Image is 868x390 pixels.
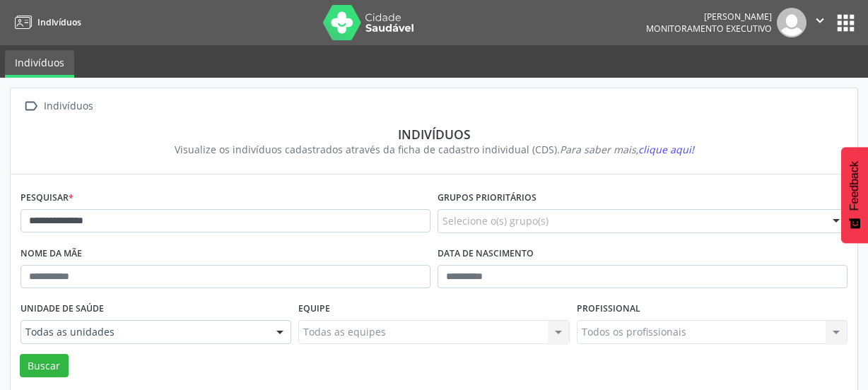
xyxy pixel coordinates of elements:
[638,143,694,156] span: clique aqui!
[438,243,534,265] label: Data de nascimento
[833,11,858,35] button: apps
[20,298,104,320] label: Unidade de saúde
[812,13,828,28] i: 
[442,213,549,228] span: Selecione o(s) grupo(s)
[646,11,772,23] div: [PERSON_NAME]
[25,325,262,339] span: Todas as unidades
[41,96,95,117] div: Indivíduos
[807,8,833,37] button: 
[20,243,82,265] label: Nome da mãe
[20,96,95,117] a:  Indivíduos
[646,23,772,35] span: Monitoramento Executivo
[20,187,74,209] label: Pesquisar
[5,50,74,78] a: Indivíduos
[577,298,640,320] label: Profissional
[10,11,81,34] a: Indivíduos
[20,96,41,117] i: 
[30,126,838,142] div: Indivíduos
[37,16,81,28] span: Indivíduos
[841,147,868,243] button: Feedback - Mostrar pesquisa
[298,298,330,320] label: Equipe
[560,143,694,156] i: Para saber mais,
[438,187,536,209] label: Grupos prioritários
[848,161,861,211] span: Feedback
[30,142,838,157] div: Visualize os indivíduos cadastrados através da ficha de cadastro individual (CDS).
[777,8,807,37] img: img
